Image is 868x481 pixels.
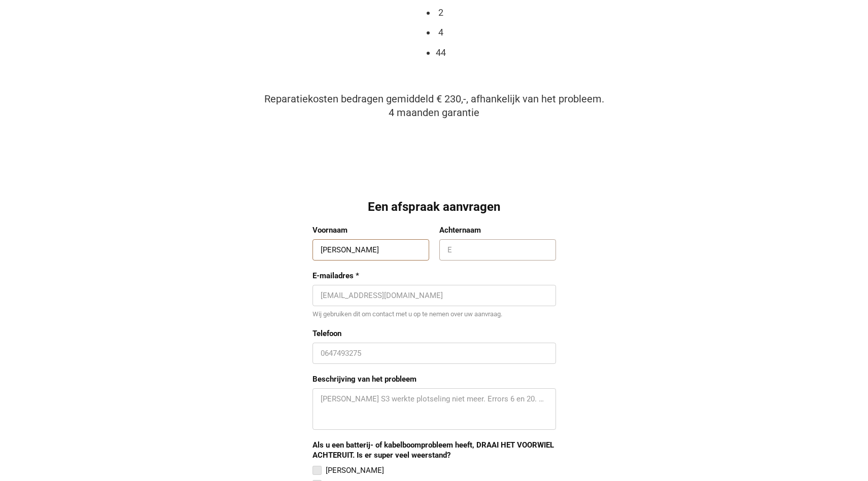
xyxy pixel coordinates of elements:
[321,348,548,358] input: 0647493275
[447,245,548,255] input: Achternaam
[264,93,604,105] span: Reparatiekosten bedragen gemiddeld € 230,-, afhankelijk van het probleem.
[313,225,429,235] label: Voornaam
[436,46,446,59] li: 44
[313,374,556,384] label: Beschrijving van het probleem
[313,328,556,339] label: Telefoon
[313,310,556,318] div: Wij gebruiken dit om contact met u op te nemen over uw aanvraag.
[439,225,556,235] label: Achternaam
[313,440,556,460] div: Als u een batterij- of kabelboomprobleem heeft, DRAAI HET VOORWIEL ACHTERUIT. Is er super veel we...
[326,464,384,476] div: [PERSON_NAME]
[313,271,556,281] label: E-mailadres *
[321,245,421,255] input: Voornaam
[436,26,446,39] li: 4
[313,199,556,215] div: Een afspraak aanvragen
[321,290,548,301] input: E-mailadres *
[436,6,446,19] li: 2
[389,106,479,119] span: 4 maanden garantie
